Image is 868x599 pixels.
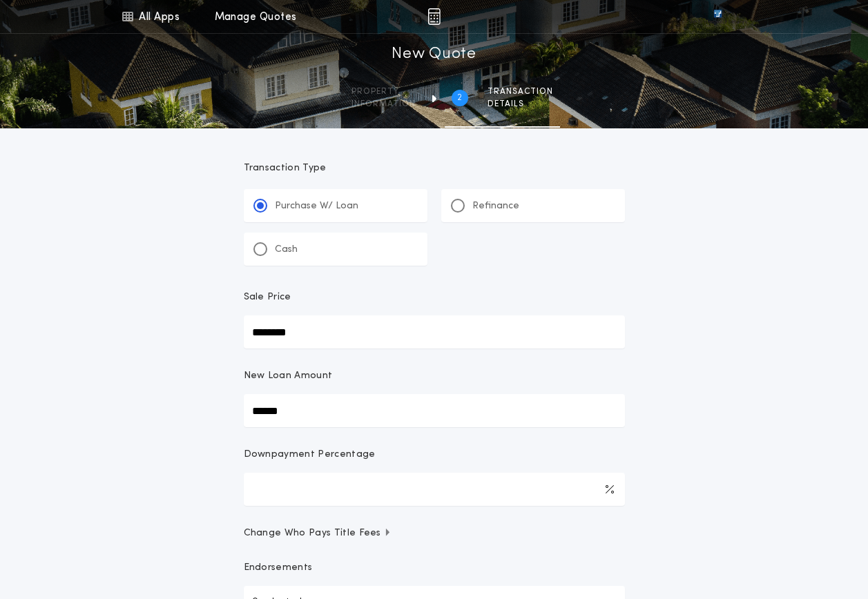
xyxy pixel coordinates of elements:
img: vs-icon [688,10,746,23]
p: Transaction Type [244,161,625,175]
input: Downpayment Percentage [244,473,625,506]
p: Cash [275,243,298,257]
span: details [488,99,553,110]
p: Purchase W/ Loan [275,199,358,213]
p: Sale Price [244,291,291,304]
span: Transaction [488,86,553,97]
p: Downpayment Percentage [244,448,376,462]
input: New Loan Amount [244,394,625,427]
h2: 2 [457,92,462,104]
p: Endorsements [244,561,625,575]
span: information [351,99,416,110]
span: Change Who Pays Title Fees [244,527,392,540]
button: Change Who Pays Title Fees [244,527,625,540]
p: Refinance [472,199,519,213]
p: New Loan Amount [244,369,333,383]
span: Property [351,86,416,97]
h1: New Quote [392,43,476,66]
img: img [427,8,441,25]
input: Sale Price [244,315,625,348]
